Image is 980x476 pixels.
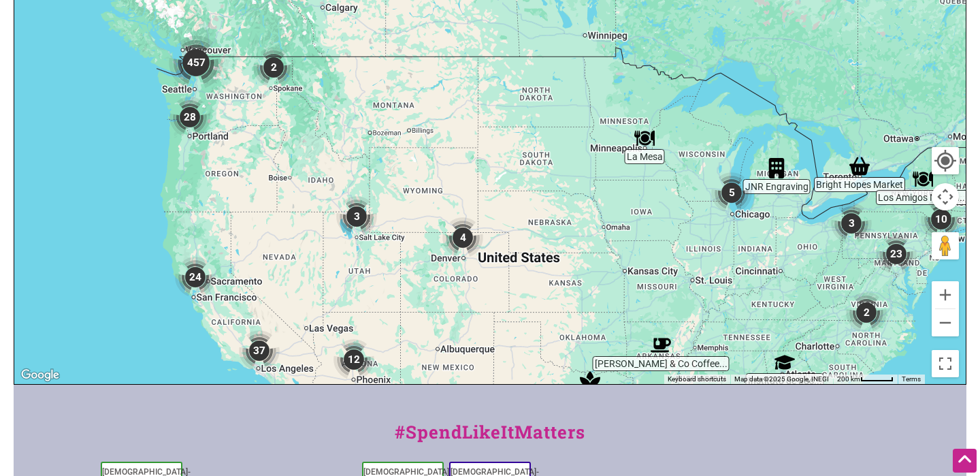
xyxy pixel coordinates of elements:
div: 4 [442,217,483,258]
div: 5 [711,172,752,213]
button: Map Scale: 200 km per 45 pixels [833,375,898,384]
div: 457 [169,35,223,90]
button: Zoom in [932,281,959,308]
button: Toggle fullscreen view [932,350,959,377]
div: 3 [336,196,377,237]
div: 12 [333,339,374,380]
div: 2 [846,292,887,333]
div: 37 [239,330,280,371]
div: JNR Engraving [766,158,787,178]
div: La Mesa [634,128,655,148]
button: Map camera controls [932,183,959,210]
div: Fidel & Co Coffee Roasters [651,335,671,355]
div: 10 [921,199,962,240]
div: Bright Hopes Market [849,156,870,176]
button: Drag Pegman onto the map to open Street View [932,232,959,259]
button: Keyboard shortcuts [668,375,726,384]
img: Google [18,366,63,384]
div: 23 [876,234,917,274]
div: Los Amigos Mexican Restaurant [913,169,933,189]
span: 200 km [837,375,860,383]
div: 3 [831,203,872,244]
div: Instituto de Las Américas [774,352,795,372]
button: Your Location [932,147,959,174]
div: 2 [253,47,294,88]
button: Zoom out [932,309,959,336]
div: 28 [169,97,210,138]
div: 24 [175,257,216,298]
a: Open this area in Google Maps (opens a new window) [18,366,63,384]
span: Map data ©2025 Google, INEGI [734,375,829,383]
div: Cultura Aesthetics [580,369,600,390]
a: Terms (opens in new tab) [902,375,921,383]
div: #SpendLikeItMatters [14,419,966,459]
div: Scroll Back to Top [953,449,977,473]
